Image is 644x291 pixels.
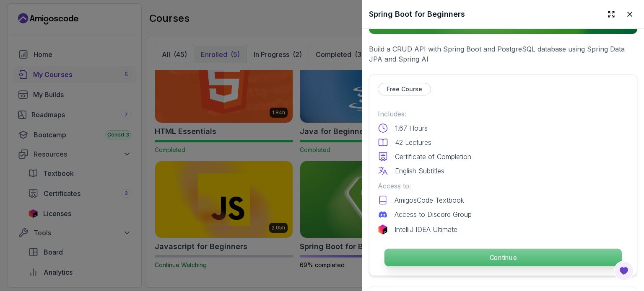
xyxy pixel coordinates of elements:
[395,123,428,133] p: 1.67 Hours
[395,209,472,219] p: Access to Discord Group
[395,224,457,234] p: IntelliJ IDEA Ultimate
[395,152,471,162] p: Certificate of Completion
[604,7,619,22] button: Expand drawer
[384,248,622,267] button: Continue
[614,261,634,281] button: Open Feedback Button
[384,249,622,266] p: Continue
[378,181,628,191] p: Access to:
[369,8,465,20] h2: Spring Boot for Beginners
[395,195,464,205] p: AmigosCode Textbook
[378,224,388,234] img: jetbrains logo
[369,44,637,64] p: Build a CRUD API with Spring Boot and PostgreSQL database using Spring Data JPA and Spring AI
[395,166,444,176] p: English Subtitles
[395,137,431,147] p: 42 Lectures
[378,109,628,119] p: Includes:
[387,85,422,93] p: Free Course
